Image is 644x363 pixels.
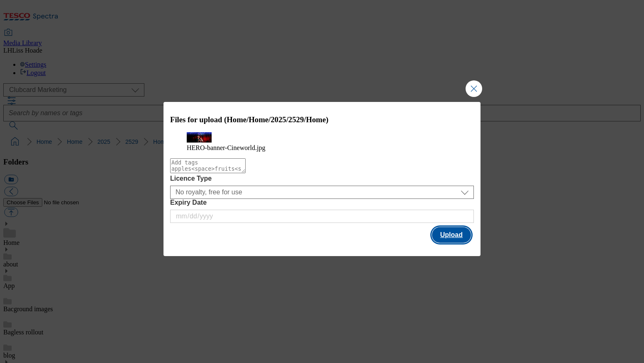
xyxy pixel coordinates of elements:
button: Upload [432,227,471,243]
button: Close Modal [466,80,482,97]
label: Licence Type [170,175,474,182]
div: Modal [163,102,481,256]
h3: Files for upload (Home/Home/2025/2529/Home) [170,115,474,124]
img: preview [187,132,212,142]
figcaption: HERO-banner-Cineworld.jpg [187,144,457,152]
label: Expiry Date [170,199,474,206]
